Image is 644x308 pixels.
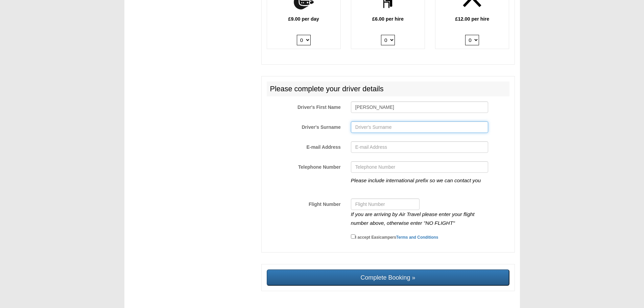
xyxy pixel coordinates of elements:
label: E-mail Address [262,141,346,150]
a: Terms and Conditions [396,235,438,240]
small: I accept Easicampers [355,235,438,240]
label: Driver's Surname [262,121,346,131]
i: Please include international prefix so we can contact you [351,177,481,183]
input: Telephone Number [351,161,488,173]
b: £6.00 per hire [372,16,404,22]
b: £9.00 per day [288,16,319,22]
i: If you are arriving by Air Travel please enter your flight number above, otherwise enter "NO FLIGHT" [351,211,475,226]
input: Driver's First Name [351,101,488,113]
input: E-mail Address [351,141,488,153]
label: Telephone Number [262,161,346,170]
label: Driver's First Name [262,101,346,111]
b: £12.00 per hire [455,16,489,22]
input: Driver's Surname [351,121,488,133]
input: I accept EasicampersTerms and Conditions [351,234,355,239]
label: Flight Number [262,198,346,208]
h2: Please complete your driver details [267,81,509,96]
input: Complete Booking » [267,269,509,286]
input: Flight Number [351,198,420,210]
